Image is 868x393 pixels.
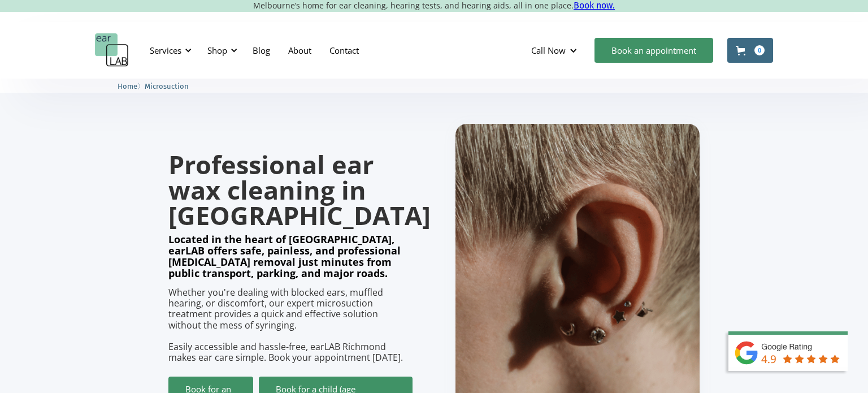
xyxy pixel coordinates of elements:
[118,82,137,90] span: Home
[168,287,413,363] p: Whether you're dealing with blocked ears, muffled hearing, or discomfort, our expert microsuction...
[118,80,137,91] a: Home
[531,45,566,56] div: Call Now
[95,33,129,67] a: home
[168,232,401,280] strong: Located in the heart of [GEOGRAPHIC_DATA], earLAB offers safe, painless, and professional [MEDICA...
[244,34,279,67] a: Blog
[168,147,431,232] strong: Professional ear wax cleaning in [GEOGRAPHIC_DATA]
[150,45,181,56] div: Services
[594,38,713,63] a: Book an appointment
[145,80,189,91] a: Microsuction
[118,80,145,92] li: 〉
[279,34,320,67] a: About
[201,33,241,67] div: Shop
[143,33,195,67] div: Services
[145,82,189,90] span: Microsuction
[727,38,773,63] a: Open cart
[754,45,765,55] div: 0
[320,34,368,67] a: Contact
[522,33,589,67] div: Call Now
[207,45,227,56] div: Shop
